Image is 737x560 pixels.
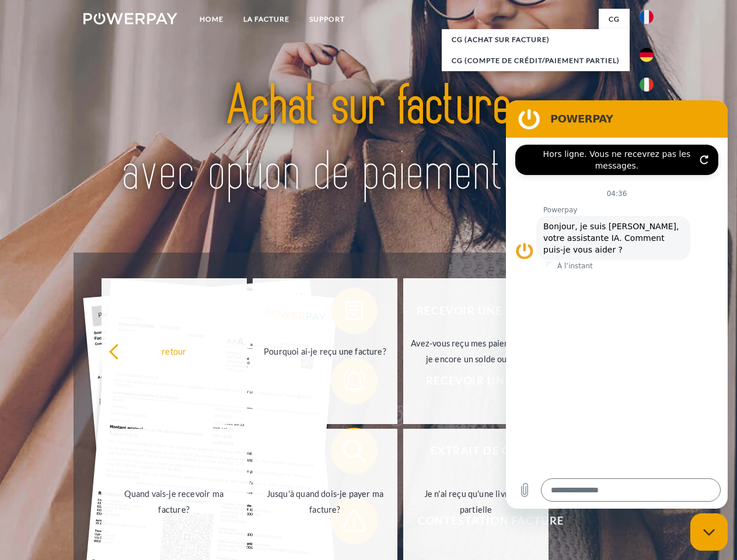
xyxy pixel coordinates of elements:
[690,513,728,551] iframe: Bouton de lancement de la fenêtre de messagerie, conversation en cours
[260,486,391,517] div: Jusqu'à quand dois-je payer ma facture?
[410,335,542,367] div: Avez-vous reçu mes paiements, ai-je encore un solde ouvert?
[410,486,542,517] div: Je n'ai reçu qu'une livraison partielle
[640,78,654,92] img: it
[109,343,240,359] div: retour
[442,29,630,50] a: CG (achat sur facture)
[599,9,630,30] a: CG
[299,9,355,30] a: Support
[640,10,654,24] img: fr
[640,48,654,62] img: de
[190,9,233,30] a: Home
[233,9,299,30] a: LA FACTURE
[506,100,728,509] iframe: Fenêtre de messagerie
[260,343,391,359] div: Pourquoi ai-je reçu une facture?
[83,13,177,24] img: logo-powerpay-white.svg
[111,56,626,223] img: title-powerpay_fr.svg
[109,486,240,517] div: Quand vais-je recevoir ma facture?
[403,278,549,424] a: Avez-vous reçu mes paiements, ai-je encore un solde ouvert?
[442,50,630,71] a: CG (Compte de crédit/paiement partiel)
